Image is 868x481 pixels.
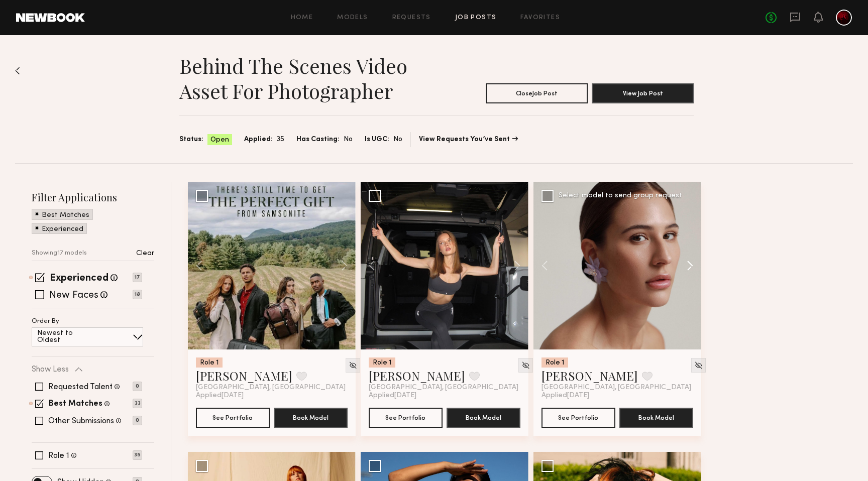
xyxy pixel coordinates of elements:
label: New Faces [49,291,98,301]
span: Applied: [244,134,273,145]
p: Show Less [32,366,69,374]
label: Other Submissions [48,417,114,425]
p: Best Matches [42,212,89,219]
p: 18 [133,290,142,299]
img: Unhide Model [349,361,357,370]
h1: Behind the Scenes video asset for Photographer [179,53,437,103]
label: Experienced [50,274,108,284]
h2: Filter Applications [32,190,154,204]
img: Unhide Model [521,361,530,370]
p: Showing 17 models [32,250,87,257]
a: Requests [392,15,431,21]
div: Applied [DATE] [369,392,520,400]
span: [GEOGRAPHIC_DATA], [GEOGRAPHIC_DATA] [369,384,518,392]
a: View Requests You’ve Sent [419,136,518,143]
p: Clear [136,250,154,257]
a: Job Posts [455,15,497,21]
p: 33 [133,399,142,408]
label: Best Matches [49,400,102,408]
a: [PERSON_NAME] [541,368,638,384]
p: Newest to Oldest [37,330,97,344]
span: Has Casting: [296,134,340,145]
label: Requested Talent [48,383,113,391]
span: [GEOGRAPHIC_DATA], [GEOGRAPHIC_DATA] [541,384,691,392]
a: Favorites [520,15,560,21]
span: [GEOGRAPHIC_DATA], [GEOGRAPHIC_DATA] [196,384,346,392]
button: See Portfolio [196,408,270,428]
button: See Portfolio [541,408,615,428]
span: 35 [277,134,284,145]
span: Open [210,135,229,145]
a: Book Model [619,413,693,421]
span: No [393,134,402,145]
p: 35 [133,450,142,460]
label: Role 1 [48,452,69,460]
button: Book Model [274,408,348,428]
span: Status: [179,134,203,145]
a: Book Model [274,413,348,421]
button: See Portfolio [369,408,443,428]
p: 0 [133,382,142,391]
span: Is UGC: [365,134,389,145]
a: [PERSON_NAME] [369,368,465,384]
span: No [344,134,353,145]
p: Experienced [42,226,83,233]
p: 17 [133,273,142,282]
div: Select model to send group request [559,192,682,199]
div: Role 1 [541,357,568,368]
p: 0 [133,416,142,425]
button: View Job Post [592,83,694,103]
div: Role 1 [369,357,395,368]
button: Book Model [447,408,520,428]
button: CloseJob Post [486,83,588,103]
div: Applied [DATE] [541,392,693,400]
a: Models [337,15,368,21]
img: Unhide Model [694,361,703,370]
button: Book Model [619,408,693,428]
a: Book Model [447,413,520,421]
a: [PERSON_NAME] [196,368,292,384]
div: Applied [DATE] [196,392,348,400]
a: Home [291,15,313,21]
p: Order By [32,318,59,325]
div: Role 1 [196,357,223,368]
img: Back to previous page [15,67,20,75]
